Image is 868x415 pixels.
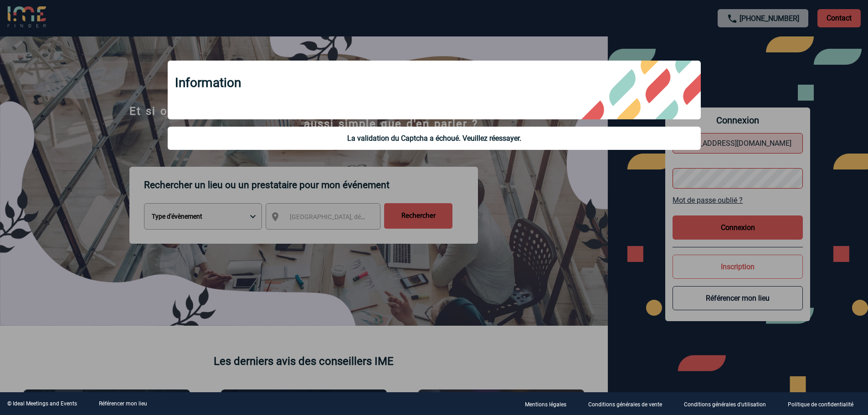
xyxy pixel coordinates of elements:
[684,401,766,408] p: Conditions générales d'utilisation
[525,401,566,408] p: Mentions légales
[588,401,662,408] p: Conditions générales de vente
[175,134,693,143] div: La validation du Captcha a échoué. Veuillez réessayer.
[168,61,701,119] div: Information
[788,401,853,408] p: Politique de confidentialité
[99,400,147,407] a: Référencer mon lieu
[781,400,868,408] a: Politique de confidentialité
[518,400,581,408] a: Mentions légales
[7,400,77,407] div: © Ideal Meetings and Events
[677,400,781,408] a: Conditions générales d'utilisation
[581,400,677,408] a: Conditions générales de vente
